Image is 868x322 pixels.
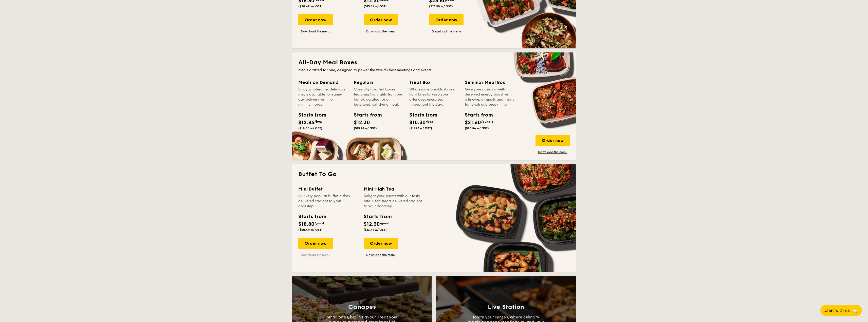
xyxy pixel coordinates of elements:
[298,238,333,249] div: Order now
[354,126,377,130] span: ($13.41 w/ GST)
[409,126,432,130] span: ($11.23 w/ GST)
[364,14,398,25] div: Order now
[364,253,398,257] a: Download the menu
[298,170,570,178] h2: Buffet To Go
[298,79,348,86] div: Meals on Demand
[364,185,423,193] div: Mini High Tea
[298,185,358,193] div: Mini Buffet
[354,120,370,126] span: $12.30
[298,111,321,119] div: Starts from
[298,228,323,232] span: ($20.49 w/ GST)
[409,87,459,107] div: Wholesome breakfasts and light bites to keep your attendees energised throughout the day.
[409,111,432,119] div: Starts from
[364,5,387,8] span: ($13.41 w/ GST)
[364,228,387,232] span: ($13.41 w/ GST)
[298,87,348,107] div: Enjoy wholesome, delicious meals available for same-day delivery with no minimum order.
[298,253,333,257] a: Download the menu
[315,120,322,123] span: /box
[481,120,493,123] span: /bundle
[354,87,403,107] div: Carefully-crafted boxes featuring highlights from our buffet, curated for a balanced, satisfying ...
[298,120,315,126] span: $12.84
[488,304,524,311] h3: Live Station
[298,68,570,73] div: Meals crafted for one, designed to power the world's best meetings and events.
[364,29,398,33] a: Download the menu
[364,238,398,249] div: Order now
[364,221,380,227] span: $12.30
[298,221,315,227] span: $18.80
[429,29,464,33] a: Download the menu
[465,126,489,130] span: ($23.54 w/ GST)
[298,126,322,130] span: ($14.00 w/ GST)
[535,135,570,146] div: Order now
[298,14,333,25] div: Order now
[429,5,453,8] span: ($27.90 w/ GST)
[348,304,376,311] h3: Canapes
[535,150,570,154] a: Download the menu
[354,111,377,119] div: Starts from
[409,79,459,86] div: Treat Box
[354,79,403,86] div: Regulars
[465,87,514,107] div: Give your guests a well-deserved energy boost with a line-up of meals and treats for lunch and br...
[465,120,481,126] span: $21.60
[298,213,326,220] div: Starts from
[364,213,391,220] div: Starts from
[364,194,423,209] div: Delight your guests with our tasty bite-sized treats delivered straight to your doorstep.
[298,194,358,209] div: Our very popular buffet dishes, delivered straight to your doorstep.
[820,305,862,316] button: Chat with us🦙
[298,5,323,8] span: ($20.49 w/ GST)
[426,120,433,123] span: /box
[298,59,570,67] h2: All-Day Meal Boxes
[465,79,514,86] div: Seminar Meal Box
[409,120,426,126] span: $10.30
[380,221,390,225] span: /guest
[852,308,858,313] span: 🦙
[315,221,324,225] span: /guest
[298,29,333,33] a: Download the menu
[429,14,464,25] div: Order now
[824,308,850,313] span: Chat with us
[465,111,488,119] div: Starts from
